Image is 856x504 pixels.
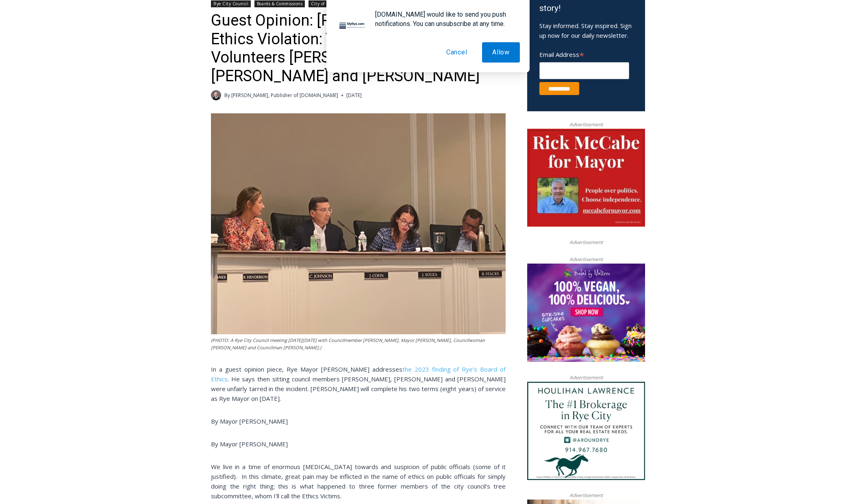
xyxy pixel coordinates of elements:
a: [PERSON_NAME], Publisher of [DOMAIN_NAME] [231,92,338,99]
img: Baked by Melissa [527,264,645,362]
a: Intern @ [DOMAIN_NAME] [196,79,394,101]
time: [DATE] [346,91,362,99]
figcaption: (PHOTO: A Rye City Council meeting [DATE][DATE] with Councilmember [PERSON_NAME], Mayor [PERSON_N... [211,337,506,351]
button: Allow [482,42,520,63]
img: McCabe for Mayor [527,129,645,227]
p: By Mayor [PERSON_NAME] [211,416,506,426]
div: "[PERSON_NAME] and I covered the [DATE] Parade, which was a really eye opening experience as I ha... [205,0,384,79]
span: Advertisement [561,374,611,381]
p: We live in a time of enormous [MEDICAL_DATA] towards and suspicion of public officials (some of i... [211,462,506,501]
p: In a guest opinion piece, Rye Mayor [PERSON_NAME] addresses . He says then sitting council member... [211,364,506,403]
div: [DOMAIN_NAME] would like to send you push notifications. You can unsubscribe at any time. [369,10,520,28]
span: By [224,91,230,99]
span: Advertisement [561,255,611,263]
img: notification icon [336,10,369,42]
span: Advertisement [561,491,611,499]
span: Advertisement [561,238,611,246]
p: By Mayor [PERSON_NAME] [211,439,506,449]
img: Houlihan Lawrence The #1 Brokerage in Rye City [527,382,645,480]
a: Author image [211,90,221,100]
a: the 2023 finding of Rye’s Board of Ethics [211,365,506,383]
span: Intern @ [DOMAIN_NAME] [213,81,377,99]
button: Cancel [436,42,478,63]
span: Advertisement [561,121,611,128]
img: (PHOTO: The "Gang of Four" Councilwoman Carolina Johnson, Mayor Josh Cohn, Councilwoman Julie Sou... [211,113,506,334]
